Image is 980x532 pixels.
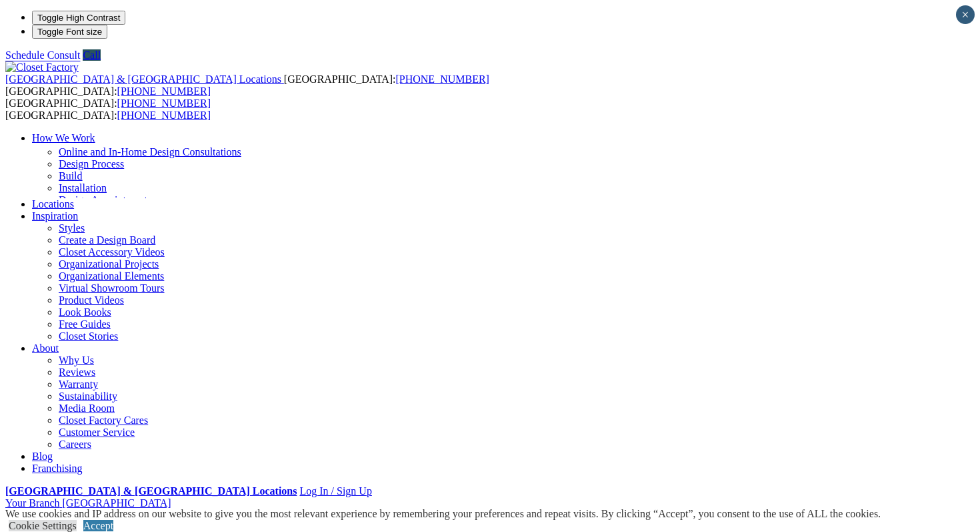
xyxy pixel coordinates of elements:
a: Free Guides [59,318,111,330]
a: Product Videos [59,294,124,306]
span: [GEOGRAPHIC_DATA] & [GEOGRAPHIC_DATA] Locations [5,73,281,85]
img: Closet Factory [5,61,79,73]
a: [PHONE_NUMBER] [395,73,489,85]
a: Design Process [59,158,124,170]
a: Closet Accessory Videos [59,246,165,258]
a: Virtual Showroom Tours [59,282,165,294]
a: Franchising [32,463,83,474]
span: Toggle Font size [37,27,102,37]
a: Warranty [59,378,98,390]
a: [PHONE_NUMBER] [117,109,211,121]
a: Styles [59,222,85,234]
a: Build [59,170,83,182]
a: Blog [32,451,53,462]
button: Toggle High Contrast [32,11,125,25]
a: Closet Stories [59,330,118,342]
a: Schedule Consult [5,49,80,61]
a: How We Work [32,132,95,144]
span: [GEOGRAPHIC_DATA] [62,497,171,509]
a: Cookie Settings [9,520,77,531]
a: Installation [59,182,107,194]
a: About [32,342,59,354]
a: Inspiration [32,210,78,222]
a: Call [83,49,101,61]
a: Online and In-Home Design Consultations [59,146,241,158]
a: [GEOGRAPHIC_DATA] & [GEOGRAPHIC_DATA] Locations [5,485,297,497]
a: Careers [59,439,91,450]
a: Locations [32,198,74,210]
a: Why Us [59,354,94,366]
a: Organizational Projects [59,258,159,270]
div: We use cookies and IP address on our website to give you the most relevant experience by remember... [5,508,881,520]
a: Organizational Elements [59,270,164,282]
a: Customer Service [59,427,135,438]
a: Reviews [59,366,95,378]
a: Closet Factory Cares [59,415,148,426]
span: [GEOGRAPHIC_DATA]: [GEOGRAPHIC_DATA]: [5,97,211,121]
a: Look Books [59,306,111,318]
button: Close [956,5,975,24]
a: [PHONE_NUMBER] [117,97,211,109]
a: Your Branch [GEOGRAPHIC_DATA] [5,497,171,509]
a: Log In / Sign Up [299,485,371,497]
button: Toggle Font size [32,25,107,39]
span: Your Branch [5,497,59,509]
a: [GEOGRAPHIC_DATA] & [GEOGRAPHIC_DATA] Locations [5,73,284,85]
a: Media Room [59,403,115,414]
a: Create a Design Board [59,234,155,246]
span: Toggle High Contrast [37,13,120,23]
a: Sustainability [59,390,117,402]
a: Accept [83,520,113,531]
a: [PHONE_NUMBER] [117,85,211,97]
span: [GEOGRAPHIC_DATA]: [GEOGRAPHIC_DATA]: [5,73,489,97]
a: Design Appointment [59,194,147,206]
